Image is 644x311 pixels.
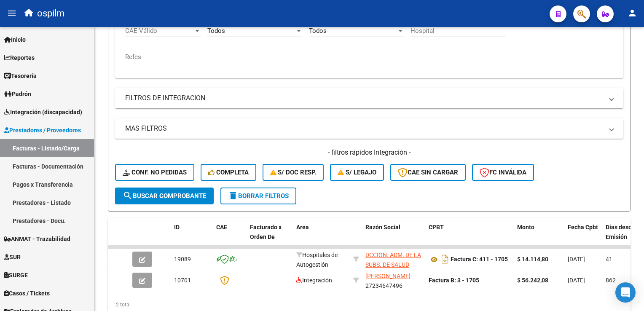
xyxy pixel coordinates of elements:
[296,252,338,268] span: Hospitales de Autogestión
[4,126,81,135] span: Prestadores / Proveedores
[115,188,214,204] button: Buscar Comprobante
[201,164,256,181] button: Completa
[606,224,635,240] span: Días desde Emisión
[115,118,623,139] mat-expansion-panel-header: MAS FILTROS
[365,224,400,231] span: Razón Social
[263,164,324,181] button: S/ Doc Resp.
[517,277,548,284] strong: $ 56.242,08
[174,277,191,284] span: 10701
[4,89,31,99] span: Padrón
[330,164,384,181] button: S/ legajo
[398,169,458,176] span: CAE SIN CARGAR
[627,8,637,18] mat-icon: person
[365,252,421,278] span: DCCION. ADM. DE LA SUBS. DE SALUD PCIA. DE NEUQUEN
[4,289,50,298] span: Casos / Tickets
[228,192,289,200] span: Borrar Filtros
[174,224,180,231] span: ID
[174,256,191,263] span: 19089
[228,190,238,201] mat-icon: delete
[270,169,317,176] span: S/ Doc Resp.
[4,107,82,117] span: Integración (discapacidad)
[390,164,466,181] button: CAE SIN CARGAR
[564,218,602,255] datatable-header-cell: Fecha Cpbt
[125,94,603,103] mat-panel-title: FILTROS DE INTEGRACION
[429,277,479,284] strong: Factura B: 3 - 1705
[606,277,616,284] span: 862
[440,252,451,266] i: Descargar documento
[365,250,422,268] div: 30707519378
[247,218,293,255] datatable-header-cell: Facturado x Orden De
[125,27,193,35] span: CAE Válido
[4,234,70,244] span: ANMAT - Trazabilidad
[213,218,247,255] datatable-header-cell: CAE
[365,273,411,279] span: [PERSON_NAME]
[425,218,514,255] datatable-header-cell: CPBT
[123,169,187,176] span: Conf. no pedidas
[338,169,376,176] span: S/ legajo
[4,252,21,262] span: SUR
[220,188,296,204] button: Borrar Filtros
[514,218,564,255] datatable-header-cell: Monto
[4,35,26,44] span: Inicio
[296,224,309,231] span: Area
[293,218,350,255] datatable-header-cell: Area
[115,148,623,157] h4: - filtros rápidos Integración -
[4,71,37,80] span: Tesorería
[115,164,194,181] button: Conf. no pedidas
[208,169,249,176] span: Completa
[602,218,640,255] datatable-header-cell: Días desde Emisión
[123,190,133,201] mat-icon: search
[4,53,35,62] span: Reportes
[606,256,612,263] span: 41
[517,224,534,231] span: Monto
[568,256,585,263] span: [DATE]
[207,27,225,35] span: Todos
[7,8,17,18] mat-icon: menu
[123,192,206,200] span: Buscar Comprobante
[568,277,585,284] span: [DATE]
[615,282,636,303] div: Open Intercom Messenger
[309,27,327,35] span: Todos
[37,4,64,23] span: ospilm
[296,277,332,284] span: Integración
[171,218,213,255] datatable-header-cell: ID
[451,256,508,263] strong: Factura C: 411 - 1705
[480,169,526,176] span: FC Inválida
[115,88,623,108] mat-expansion-panel-header: FILTROS DE INTEGRACION
[125,124,603,133] mat-panel-title: MAS FILTROS
[517,256,548,263] strong: $ 14.114,80
[250,224,282,240] span: Facturado x Orden De
[429,224,444,231] span: CPBT
[365,271,422,289] div: 27234647496
[472,164,534,181] button: FC Inválida
[4,271,28,280] span: SURGE
[568,224,598,231] span: Fecha Cpbt
[362,218,425,255] datatable-header-cell: Razón Social
[216,224,227,231] span: CAE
